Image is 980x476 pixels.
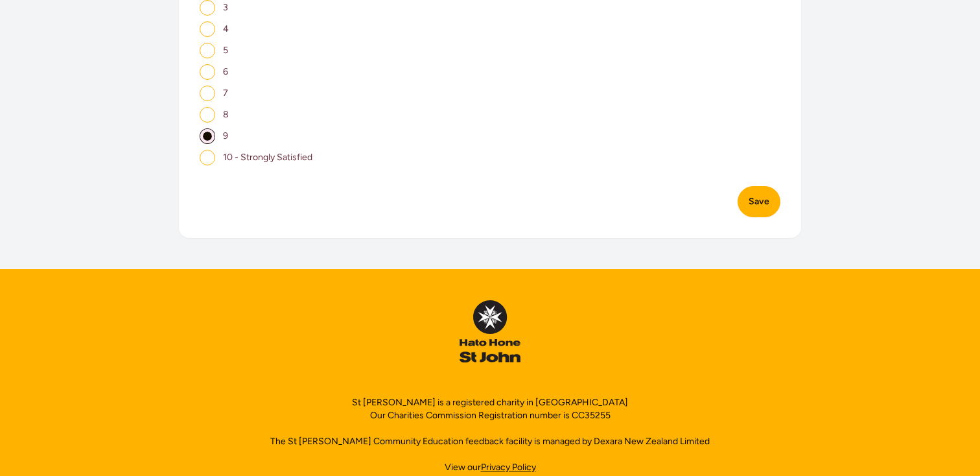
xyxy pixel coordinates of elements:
[270,435,710,448] p: The St [PERSON_NAME] Community Education feedback facility is managed by Dexara New Zealand Limited
[200,43,215,58] input: 5
[200,128,215,144] input: 9
[352,396,628,422] p: St [PERSON_NAME] is a registered charity in [GEOGRAPHIC_DATA] Our Charities Commission Registrati...
[223,2,228,13] span: 3
[200,150,215,165] input: 10 - Strongly Satisfied
[223,152,312,163] span: 10 - Strongly Satisfied
[223,109,229,120] span: 8
[200,86,215,101] input: 7
[200,107,215,123] input: 8
[200,21,215,37] input: 4
[223,130,228,141] span: 9
[460,300,520,363] img: InPulse
[445,461,536,474] a: View ourPrivacy Policy
[223,23,229,34] span: 4
[481,462,536,473] span: Privacy Policy
[223,66,228,77] span: 6
[223,45,228,56] span: 5
[223,88,228,99] span: 7
[200,64,215,80] input: 6
[738,186,780,217] button: Save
